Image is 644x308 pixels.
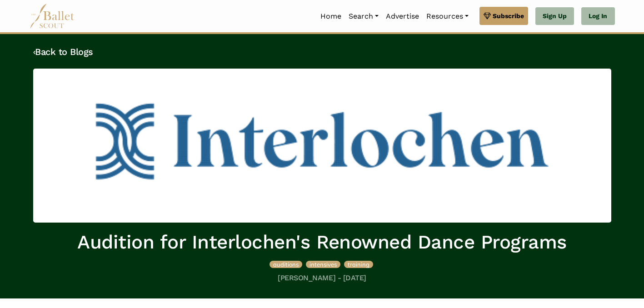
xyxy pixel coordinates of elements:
a: Home [317,7,345,26]
a: Advertise [382,7,423,26]
a: Subscribe [479,7,528,25]
span: intensives [310,261,337,268]
span: training [348,261,369,268]
h1: Audition for Interlochen's Renowned Dance Programs [33,230,611,255]
a: Resources [423,7,472,26]
span: Subscribe [493,11,524,21]
a: intensives [306,259,342,268]
h5: [PERSON_NAME] - [DATE] [33,273,611,283]
a: training [344,259,373,268]
a: Search [345,7,382,26]
span: auditions [273,261,299,268]
code: ‹ [33,46,35,57]
img: header_image.img [33,69,611,223]
a: Sign Up [535,7,574,25]
a: Log In [581,7,614,25]
a: auditions [270,259,304,268]
img: gem.svg [484,11,491,21]
a: ‹Back to Blogs [33,46,93,57]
